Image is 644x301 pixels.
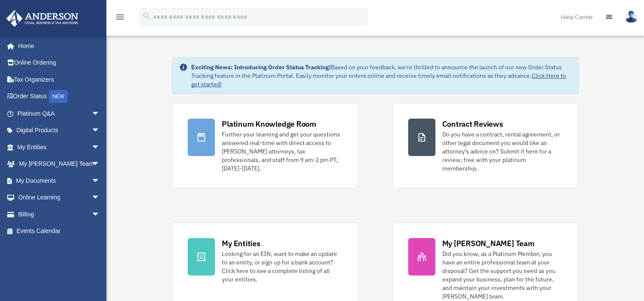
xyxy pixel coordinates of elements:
span: arrow_drop_down [92,206,109,223]
span: arrow_drop_down [92,156,109,173]
img: Anderson Advisors Platinum Portal [4,10,81,27]
span: arrow_drop_down [92,172,109,190]
div: Further your learning and get your questions answered real-time with direct access to [PERSON_NAM... [222,130,342,173]
span: arrow_drop_down [92,189,109,207]
a: Click Here to get started! [191,72,566,88]
a: My Documentsarrow_drop_down [6,172,113,189]
a: menu [115,15,125,22]
span: arrow_drop_down [92,139,109,156]
img: User Pic [625,11,638,23]
div: Platinum Knowledge Room [222,119,316,129]
span: arrow_drop_down [92,105,109,122]
a: Online Learningarrow_drop_down [6,189,113,206]
a: Events Calendar [6,223,113,240]
div: Contract Reviews [442,119,503,129]
a: Home [6,37,109,54]
a: My [PERSON_NAME] Teamarrow_drop_down [6,156,113,173]
i: menu [115,12,125,22]
a: Order StatusNEW [6,88,113,105]
div: Do you have a contract, rental agreement, or other legal document you would like an attorney's ad... [442,130,563,173]
a: Digital Productsarrow_drop_down [6,122,113,139]
a: Platinum Knowledge Room Further your learning and get your questions answered real-time with dire... [172,103,358,188]
strong: Exciting News: Introducing Order Status Tracking! [191,63,331,71]
div: Looking for an EIN, want to make an update to an entity, or sign up for a bank account? Click her... [222,250,342,284]
div: Based on your feedback, we're thrilled to announce the launch of our new Order Status Tracking fe... [191,63,571,88]
i: search [142,11,152,21]
div: NEW [49,90,68,103]
a: Platinum Q&Aarrow_drop_down [6,105,113,122]
a: Contract Reviews Do you have a contract, rental agreement, or other legal document you would like... [392,103,578,188]
div: My Entities [222,238,260,249]
a: Online Ordering [6,54,113,71]
div: My [PERSON_NAME] Team [442,238,535,249]
a: Billingarrow_drop_down [6,206,113,223]
span: arrow_drop_down [92,122,109,139]
a: My Entitiesarrow_drop_down [6,139,113,156]
div: Did you know, as a Platinum Member, you have an entire professional team at your disposal? Get th... [442,250,563,301]
a: Tax Organizers [6,71,113,88]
